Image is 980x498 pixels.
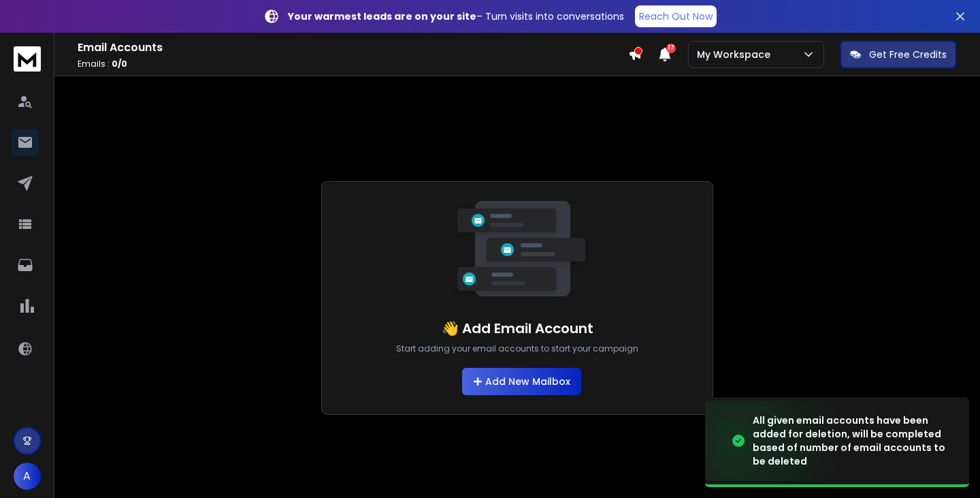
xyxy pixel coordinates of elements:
[705,401,841,482] img: image
[288,10,476,23] strong: Your warmest leads are on your site
[635,5,717,27] a: Reach Out Now
[697,48,776,61] p: My Workspace
[14,46,41,72] img: logo
[666,44,676,53] span: 17
[78,59,628,69] p: Emails :
[442,319,593,338] h1: 👋 Add Email Account
[288,10,624,23] p: – Turn visits into conversations
[840,41,956,68] button: Get Free Credits
[14,463,41,490] button: A
[753,414,953,468] div: All given email accounts have been added for deletion, will be completed based of number of email...
[639,10,713,23] p: Reach Out Now
[396,343,638,354] p: Start adding your email accounts to start your campaign
[112,58,127,69] span: 0 / 0
[869,48,947,61] p: Get Free Credits
[462,368,581,395] button: Add New Mailbox
[78,40,628,56] h1: Email Accounts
